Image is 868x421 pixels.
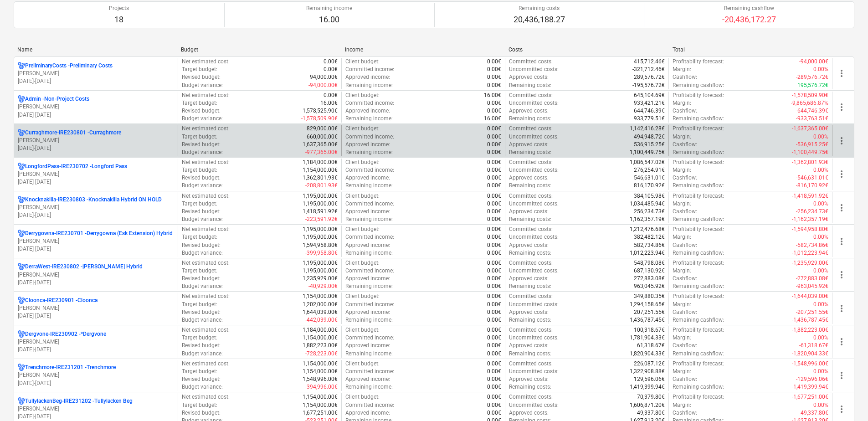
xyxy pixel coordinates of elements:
[345,226,380,233] p: Client budget :
[18,413,174,421] p: [DATE] - [DATE]
[18,230,174,253] div: Derrygowna-IRE230701 -Derrygowna (Esk Extension) Hybrid[PERSON_NAME][DATE]-[DATE]
[303,233,338,241] p: 1,195,000.00€
[182,249,223,257] p: Budget variance :
[487,241,501,249] p: 0.00€
[182,58,230,66] p: Net estimated cost :
[634,107,665,115] p: 644,746.39€
[18,70,174,77] p: [PERSON_NAME]
[345,275,390,282] p: Approved income :
[25,230,173,237] p: Derrygowna-IRE230701 - Derrygowna (Esk Extension) Hybrid
[487,182,501,190] p: 0.00€
[182,73,221,81] p: Revised budget :
[303,275,338,282] p: 1,235,929.00€
[509,141,549,149] p: Approved costs :
[345,267,394,275] p: Committed income :
[634,259,665,267] p: 548,798.08€
[182,226,230,233] p: Net estimated cost :
[345,115,393,123] p: Remaining income :
[345,241,390,249] p: Approved income :
[509,249,551,257] p: Remaining costs :
[109,14,129,25] p: 18
[18,271,174,279] p: [PERSON_NAME]
[791,99,828,107] p: -9,865,686.87%
[345,99,394,107] p: Committed income :
[634,233,665,241] p: 382,482.12€
[18,279,174,287] p: [DATE] - [DATE]
[813,233,828,241] p: 0.00%
[484,115,501,123] p: 16.00€
[796,115,828,123] p: -933,763.51€
[345,66,394,73] p: Committed income :
[18,338,174,346] p: [PERSON_NAME]
[18,111,174,119] p: [DATE] - [DATE]
[509,159,553,166] p: Committed costs :
[792,216,828,223] p: -1,162,357.19€
[18,178,174,186] p: [DATE] - [DATE]
[303,208,338,216] p: 1,418,591.92€
[813,66,828,73] p: 0.00%
[18,170,174,178] p: [PERSON_NAME]
[305,216,338,223] p: -223,591.92€
[345,282,393,290] p: Remaining income :
[17,46,174,53] div: Name
[182,174,221,182] p: Revised budget :
[836,102,847,113] span: more_vert
[630,149,665,156] p: 1,100,449.75€
[305,249,338,257] p: -399,958.80€
[18,163,174,186] div: LongfordPass-IRE230702 -Longford Pass[PERSON_NAME][DATE]-[DATE]
[25,364,116,371] p: Trenchmore-IRE231201 - Trenchmore
[310,73,338,81] p: 94,000.00€
[18,297,25,304] div: Project has multi currencies enabled
[796,275,828,282] p: -272,883.08€
[487,149,501,156] p: 0.00€
[305,149,338,156] p: -977,365.00€
[632,66,665,73] p: -321,712.46€
[306,5,352,12] p: Remaining income
[487,275,501,282] p: 0.00€
[18,405,174,413] p: [PERSON_NAME]
[813,133,828,141] p: 0.00%
[796,141,828,149] p: -536,915.25€
[487,141,501,149] p: 0.00€
[673,66,691,73] p: Margin :
[303,267,338,275] p: 1,195,000.00€
[345,182,393,190] p: Remaining income :
[182,141,221,149] p: Revised budget :
[509,82,551,89] p: Remaining costs :
[673,92,724,99] p: Profitability forecast :
[673,226,724,233] p: Profitability forecast :
[18,237,174,245] p: [PERSON_NAME]
[487,66,501,73] p: 0.00€
[487,233,501,241] p: 0.00€
[345,133,394,141] p: Committed income :
[182,133,217,141] p: Target budget :
[509,182,551,190] p: Remaining costs :
[301,115,338,123] p: -1,578,509.90€
[18,129,174,152] div: Curraghmore-IRE230801 -Curraghmore[PERSON_NAME][DATE]-[DATE]
[25,129,121,137] p: Curraghmore-IRE230801 - Curraghmore
[182,107,221,115] p: Revised budget :
[324,92,338,99] p: 0.00€
[303,107,338,115] p: 1,578,525.90€
[514,14,565,25] p: 20,436,188.27
[630,226,665,233] p: 1,212,476.68€
[722,14,776,25] p: -20,436,172.27
[25,196,162,204] p: Knocknakilla-IRE230803 - Knocknakilla Hybrid ON HOLD
[303,166,338,174] p: 1,154,000.00€
[18,204,174,211] p: [PERSON_NAME]
[182,216,223,223] p: Budget variance :
[634,241,665,249] p: 582,734.86€
[630,125,665,133] p: 1,142,416.28€
[182,200,217,208] p: Target budget :
[18,330,25,338] div: Project has multi currencies enabled
[673,216,724,223] p: Remaining cashflow :
[509,241,549,249] p: Approved costs :
[673,46,829,53] div: Total
[673,249,724,257] p: Remaining cashflow :
[632,82,665,89] p: -195,576.72€
[303,200,338,208] p: 1,195,000.00€
[182,82,223,89] p: Budget variance :
[487,166,501,174] p: 0.00€
[509,216,551,223] p: Remaining costs :
[18,380,174,387] p: [DATE] - [DATE]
